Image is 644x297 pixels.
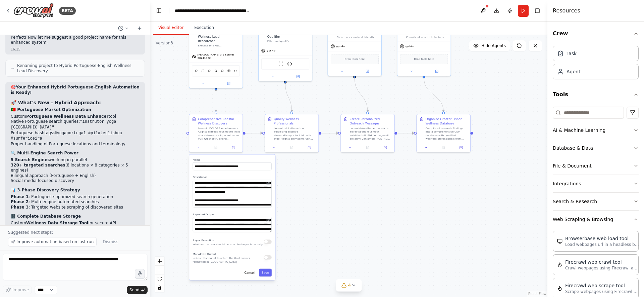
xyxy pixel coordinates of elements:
[553,211,639,228] button: Web Scraping & Browsing
[195,68,198,74] img: BraveSearchTool
[155,266,164,274] button: zoom out
[278,61,284,67] img: ScrapeWebsiteTool
[11,85,140,95] h2: 🎯
[553,7,580,15] h4: Resources
[11,157,50,162] strong: 5 Search Engines
[198,44,235,47] div: Execute HYBRID Portuguese-English search strategy to discover 200+ wellness professionals across ...
[287,61,292,67] img: Portuguese Wellness Data Enhancer
[426,117,468,126] div: Organize Greater Lisbon Wellness Database
[189,21,219,35] button: Execution
[242,269,257,276] button: Cancel
[267,30,304,39] div: Independent Coach Qualifier
[11,119,140,130] li: Native Portuguese search queries:
[355,69,380,74] button: Open in side panel
[11,114,140,119] li: Custom tool
[11,199,140,205] li: : Multi-engine automated searches
[221,68,224,74] img: SerplyWebSearchTool
[16,239,94,245] span: Improve automation based on last run
[155,274,164,283] button: fit view
[227,68,230,74] img: EXASearchTool
[11,199,29,204] strong: Phase 2
[481,43,506,48] span: Hide Agents
[340,114,395,152] div: Create Personalized Outreach MessagesLoremi dolorsitamet consecte adi elitseddo eiusmodt incididu...
[153,21,189,35] button: Visual Editor
[348,282,351,289] span: 4
[11,178,140,184] li: Social media focused discovery
[193,176,272,179] label: Description
[414,57,434,61] span: Drop tools here
[154,6,164,15] button: Hide left sidebar
[134,24,145,32] button: Start a new chat
[8,230,142,235] p: Suggested next steps:
[565,289,639,294] p: Scrape webpages using Firecrawl and return the contents
[327,27,382,76] div: Create personalized, friendly email drafts for fitness and wellness professionals that introduce ...
[115,24,131,32] button: Switch to previous chat
[553,121,639,139] button: AI & Machine Learning
[11,188,80,192] strong: 📊 3-Phase Discovery Strategy
[216,81,241,86] button: Open in side panel
[189,27,243,88] div: Comprehensive Wellness Lead ResearcherExecute HYBRID Portuguese-English search strategy to discov...
[129,287,140,293] span: Send
[246,131,262,135] g: Edge from 1b98df6d-0abe-4a5f-8442-09366714ea77 to f327eff6-2976-44af-9577-a5e661704144
[193,158,272,161] label: Name
[258,27,313,81] div: Independent Coach QualifierFilter and qualify independent fitness professionals and small studios...
[234,68,237,74] img: Portuguese Wellness Data Enhancer
[533,6,542,15] button: Hide right sidebar
[426,126,468,140] div: Compile all research findings into a comprehensive CSV database with qualified wellness professio...
[344,57,365,61] span: Drop tools here
[11,142,140,147] li: Proper handling of Portuguese locations and terminology
[8,237,97,247] button: Improve automation based on last run
[378,145,392,150] button: Open in side panel
[265,114,319,152] div: Qualify Wellness ProfessionalsLoremip dol sitamet con adipiscing elitsedd eiusmodtempor incididu ...
[11,151,78,155] strong: 🔍 Multi-Engine Search Power
[17,63,139,74] span: Renaming project to Hybrid Portuguese-English Wellness Lead Discovery
[26,114,108,119] strong: Portuguese Wellness Data Enhancer
[103,239,118,245] span: Dismiss
[193,243,263,246] p: Whether the task should be executed asynchronously.
[11,85,140,95] strong: Your Enhanced Hybrid Portuguese-English Automation is Ready!
[11,47,140,52] div: 16:15
[207,145,225,150] button: No output available
[353,78,370,112] g: Edge from 072ab6ae-6a41-4e28-9b87-d56467f06800 to 257c1ca5-62b0-44b7-9295-9108bed3d710
[214,83,218,111] g: Edge from 281c26d4-1c7d-4f71-a45d-a4b599603f87 to 1b98df6d-0abe-4a5f-8442-09366714ea77
[424,69,449,74] button: Open in side panel
[193,253,216,256] span: Markdown Output
[553,85,639,104] button: Tools
[193,239,214,242] span: Async Execution
[416,114,471,152] div: Organize Greater Lisbon Wellness DatabaseCompile all research findings into a comprehensive CSV d...
[11,163,65,168] strong: 320+ targeted searches
[397,27,451,76] div: Compile all research findings, qualified leads, and email drafts into a structured, CRM-ready for...
[175,7,250,14] nav: breadcrumb
[453,145,468,150] button: Open in side panel
[208,68,211,74] img: SerpApiGoogleSearchTool
[266,181,271,186] button: Open in editor
[3,286,32,294] button: Improve
[565,235,639,242] div: Browserbase web load tool
[337,35,379,39] div: Create personalized, friendly email drafts for fitness and wellness professionals that introduce ...
[11,205,29,210] strong: Phase 3
[11,107,91,112] strong: 🇵🇹 Portuguese Market Optimization
[350,117,391,126] div: Create Personalized Outreach Messages
[59,7,76,15] div: BETA
[26,221,88,225] strong: Wellness Data Storage Tool
[422,78,446,112] g: Edge from b8e5a7c0-e764-4026-a950-df8edcb3cf18 to 7b299ba2-2753-4903-bb5f-7ce829588cd4
[12,287,29,293] span: Improve
[557,286,562,291] img: FirecrawlScrapeWebsiteTool
[565,259,639,265] div: Firecrawl web crawl tool
[567,68,580,75] div: Agent
[11,131,122,141] code: #yogaportugal #pilateslisboa #surfericeira
[201,68,204,74] img: ScrapeWebsiteTool
[528,292,546,296] a: React Flow attribution
[155,257,164,292] div: React Flow controls
[11,194,140,200] li: : Portuguese-optimized search generation
[553,193,639,210] button: Search & Research
[189,114,243,152] div: Comprehensive Coastal Wellness DiscoveryLoremip DOLORS Ametconsec-Adipisc elitsedd eiusmodte inci...
[336,279,362,292] button: 4
[350,126,391,140] div: Loremi dolorsitamet consecte adi elitseddo eiusmodt incididuntutl. Etdolo magnaaliq eni admi veni...
[135,269,145,279] button: Click to speak your automation idea
[214,68,217,74] img: SerperDevTool
[198,117,240,126] div: Comprehensive Coastal Wellness Discovery
[198,30,235,43] div: Comprehensive Wellness Lead Researcher
[565,265,639,271] p: Crawl webpages using Firecrawl and return the contents
[553,43,639,85] div: Crew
